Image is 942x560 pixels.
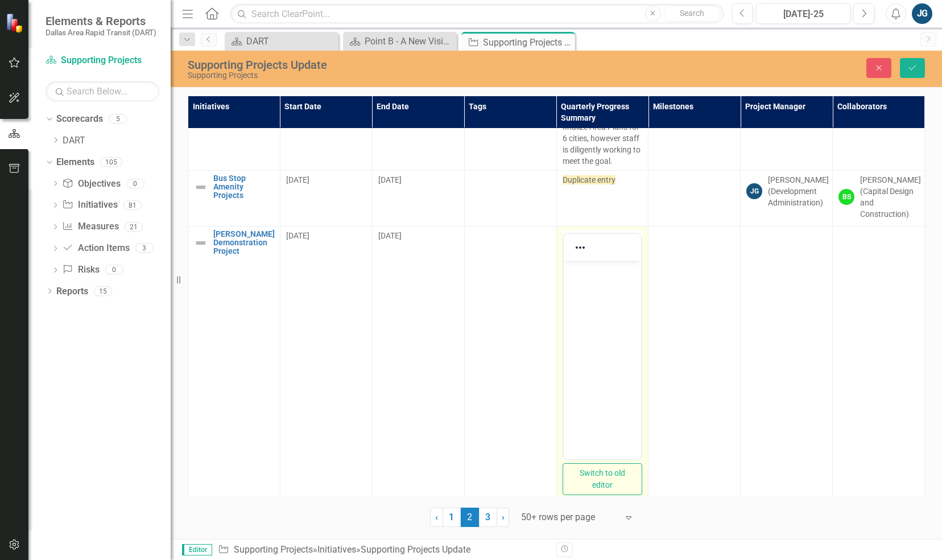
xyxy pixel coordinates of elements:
span: Duplicate entry [563,175,615,184]
a: Objectives [62,178,120,191]
a: 1 [443,508,461,527]
span: [DATE] [378,175,402,184]
span: 2 [461,508,479,527]
a: Elements [56,156,94,169]
a: Measures [62,220,118,233]
a: Initiatives [317,544,356,555]
div: 3 [135,244,154,253]
span: ‹ [435,512,438,522]
a: [PERSON_NAME] Demonstration Project [213,230,275,256]
a: Supporting Projects [46,54,159,67]
a: Bus Stop Amenity Projects [213,174,274,200]
span: Search [680,9,704,18]
span: [DATE] [378,231,402,240]
button: Switch to old editor [563,463,643,495]
div: JG [746,183,762,199]
div: [DATE]-25 [760,7,846,21]
a: 3 [479,508,497,527]
img: ClearPoint Strategy [6,13,26,33]
span: [DATE] [286,231,309,240]
div: Supporting Projects Update [188,59,598,71]
a: Reports [56,285,88,298]
a: DART [63,134,171,147]
button: JG [912,3,932,24]
span: [DATE] [286,175,309,184]
iframe: Rich Text Area [564,261,642,459]
div: 81 [123,200,142,210]
div: Supporting Projects [188,71,598,80]
button: Reveal or hide additional toolbar items [571,240,590,256]
a: Scorecards [56,113,103,126]
a: DART [228,34,336,48]
div: 5 [109,114,127,124]
div: [PERSON_NAME] (Development Administration) [768,174,829,208]
div: [PERSON_NAME] (Capital Design and Construction) [860,174,921,220]
div: Point B - A New Vision for Mobility in [GEOGRAPHIC_DATA][US_STATE] [365,34,454,48]
small: Dallas Area Rapid Transit (DART) [46,28,156,37]
input: Search ClearPoint... [230,4,723,24]
input: Search Below... [46,81,159,101]
button: [DATE]-25 [756,3,850,24]
div: 0 [126,179,144,188]
span: › [502,512,505,522]
div: » » [218,543,548,557]
img: Not Defined [194,180,208,194]
div: BS [838,189,854,205]
span: Editor [182,544,212,555]
div: 105 [100,157,122,167]
div: Supporting Projects Update [361,544,470,555]
a: Initiatives [62,199,117,212]
div: Supporting Projects Update [483,35,572,50]
a: Action Items [62,242,129,255]
div: 21 [125,222,143,232]
button: Search [664,6,721,22]
a: Supporting Projects [234,544,313,555]
a: Risks [62,263,99,277]
a: Point B - A New Vision for Mobility in [GEOGRAPHIC_DATA][US_STATE] [346,34,454,48]
div: DART [246,34,336,48]
div: 0 [105,265,123,275]
span: Elements & Reports [46,14,156,28]
div: 15 [94,286,112,296]
img: Not Defined [194,236,208,250]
